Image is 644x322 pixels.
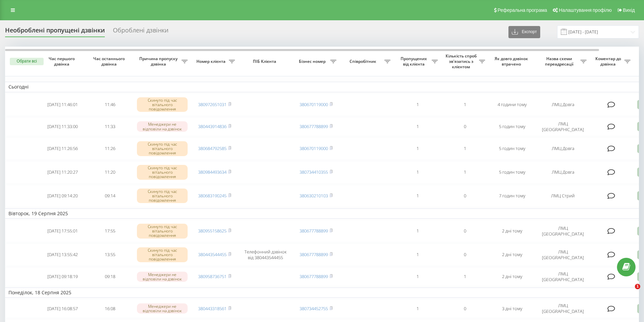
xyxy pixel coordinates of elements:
a: 380677788899 [300,123,328,129]
span: Час першого дзвінка [44,56,81,67]
td: 1 [394,117,441,136]
button: Експорт [508,26,540,38]
td: 11:33 [86,117,134,136]
td: 0 [441,117,488,136]
td: ЛМЦ [GEOGRAPHIC_DATA] [536,244,590,266]
td: 5 годин тому [488,161,536,183]
div: Оброблені дзвінки [113,27,168,37]
span: Кількість спроб зв'язатись з клієнтом [445,53,479,69]
td: [DATE] 09:18:19 [39,267,86,286]
td: 1 [394,220,441,242]
div: Скинуто під час вітального повідомлення [137,247,188,262]
td: 1 [394,267,441,286]
div: Необроблені пропущені дзвінки [5,27,105,37]
td: [DATE] 11:20:27 [39,161,86,183]
a: 380958736751 [198,273,226,279]
td: 0 [441,244,488,266]
td: [DATE] 09:14:20 [39,185,86,207]
div: Менеджери не відповіли на дзвінок [137,303,188,314]
a: 380670119000 [300,145,328,151]
div: Менеджери не відповіли на дзвінок [137,121,188,131]
td: 1 [394,244,441,266]
td: 1 [441,138,488,160]
td: 16:08 [86,299,134,318]
a: 380443544455 [198,251,226,257]
a: 380443914836 [198,123,226,129]
td: 0 [441,185,488,207]
td: 1 [394,94,441,116]
td: 17:55 [86,220,134,242]
td: 1 [394,138,441,160]
td: 1 [441,94,488,116]
span: Пропущених від клієнта [397,56,432,67]
div: Скинуто під час вітального повідомлення [137,141,188,156]
div: Скинуто під час вітального повідомлення [137,97,188,112]
td: [DATE] 13:55:42 [39,244,86,266]
span: Реферальна програма [498,7,547,13]
td: 2 дні тому [488,267,536,286]
td: ЛМЦ Довга [536,94,590,116]
a: 380683190245 [198,193,226,199]
a: 380684792585 [198,145,226,151]
td: ЛМЦ [GEOGRAPHIC_DATA] [536,117,590,136]
td: 1 [441,161,488,183]
td: [DATE] 11:26:56 [39,138,86,160]
td: 1 [441,267,488,286]
td: ЛМЦ Довга [536,161,590,183]
td: [DATE] 11:46:01 [39,94,86,116]
td: [DATE] 16:08:57 [39,299,86,318]
td: 0 [441,220,488,242]
span: ПІБ Клієнта [244,59,287,64]
iframe: Intercom live chat [621,284,637,300]
td: 5 годин тому [488,117,536,136]
td: 11:46 [86,94,134,116]
a: 380984493634 [198,169,226,175]
div: Скинуто під час вітального повідомлення [137,224,188,239]
td: ЛМЦ [GEOGRAPHIC_DATA] [536,299,590,318]
td: 3 дні тому [488,299,536,318]
td: [DATE] 17:55:01 [39,220,86,242]
td: 09:18 [86,267,134,286]
span: Як довго дзвінок втрачено [494,56,530,67]
a: 380443318561 [198,305,226,312]
td: 1 [394,185,441,207]
td: 11:26 [86,138,134,160]
a: 380972651031 [198,101,226,107]
td: ЛМЦ Довга [536,138,590,160]
span: Вихід [623,7,635,13]
div: Скинуто під час вітального повідомлення [137,189,188,203]
td: ЛМЦ Стрий [536,185,590,207]
span: Співробітник [343,59,384,64]
span: 1 [635,284,640,289]
span: Номер клієнта [194,59,229,64]
span: Час останнього дзвінка [92,56,128,67]
td: 2 дні тому [488,220,536,242]
a: 380677788899 [300,273,328,279]
td: [DATE] 11:33:00 [39,117,86,136]
div: Скинуто під час вітального повідомлення [137,165,188,180]
button: Обрати всі [10,58,44,65]
a: 380630210103 [300,193,328,199]
td: 1 [394,161,441,183]
td: ЛМЦ [GEOGRAPHIC_DATA] [536,220,590,242]
span: Назва схеми переадресації [539,56,580,67]
a: 380955158625 [198,228,226,234]
span: Налаштування профілю [559,7,612,13]
td: 13:55 [86,244,134,266]
td: 09:14 [86,185,134,207]
td: 0 [441,299,488,318]
td: 2 дні тому [488,244,536,266]
span: Коментар до дзвінка [593,56,624,67]
span: Причина пропуску дзвінка [137,56,182,67]
a: 380677788899 [300,251,328,257]
td: 1 [394,299,441,318]
td: 11:20 [86,161,134,183]
td: ЛМЦ [GEOGRAPHIC_DATA] [536,267,590,286]
a: 380734410355 [300,169,328,175]
a: 380677788899 [300,228,328,234]
div: Менеджери не відповіли на дзвінок [137,272,188,282]
td: Телефонний дзвінок від 380443544455 [238,244,292,266]
span: Бізнес номер [296,59,330,64]
td: 5 годин тому [488,138,536,160]
a: 380670119000 [300,101,328,107]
